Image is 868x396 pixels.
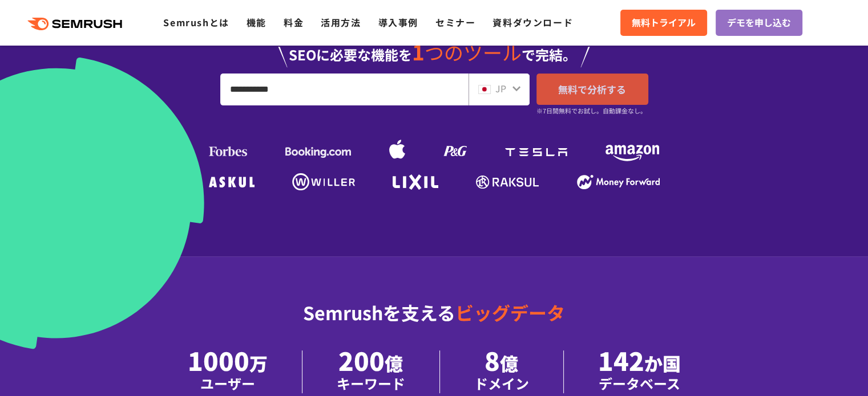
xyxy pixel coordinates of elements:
div: SEOに必要な機能を [106,30,762,67]
span: つのツール [425,38,522,66]
small: ※7日間無料でお試し。自動課金なし。 [536,105,647,116]
li: 142 [564,350,715,393]
li: 200 [302,350,440,393]
a: 機能 [247,15,267,29]
span: デモを申し込む [727,15,791,30]
a: 料金 [284,15,304,29]
span: 億 [385,350,403,376]
div: キーワード [337,373,405,393]
span: で完結。 [522,44,576,64]
div: Semrushを支える [106,293,762,350]
a: 導入事例 [378,15,418,29]
a: セミナー [435,15,475,29]
a: 活用方法 [321,15,361,29]
a: Semrushとは [163,15,229,29]
span: 億 [500,350,518,376]
a: 無料トライアル [620,10,707,36]
span: か国 [644,350,681,376]
span: JP [495,81,506,95]
span: 無料トライアル [632,15,696,30]
div: データベース [598,373,681,393]
div: ドメイン [474,373,529,393]
input: URL、キーワードを入力してください [221,74,468,105]
span: 無料で分析する [558,82,626,96]
li: 8 [440,350,564,393]
span: ビッグデータ [455,299,565,325]
a: 資料ダウンロード [492,15,573,29]
a: デモを申し込む [716,10,802,36]
span: 1 [412,36,425,67]
a: 無料で分析する [536,74,648,105]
